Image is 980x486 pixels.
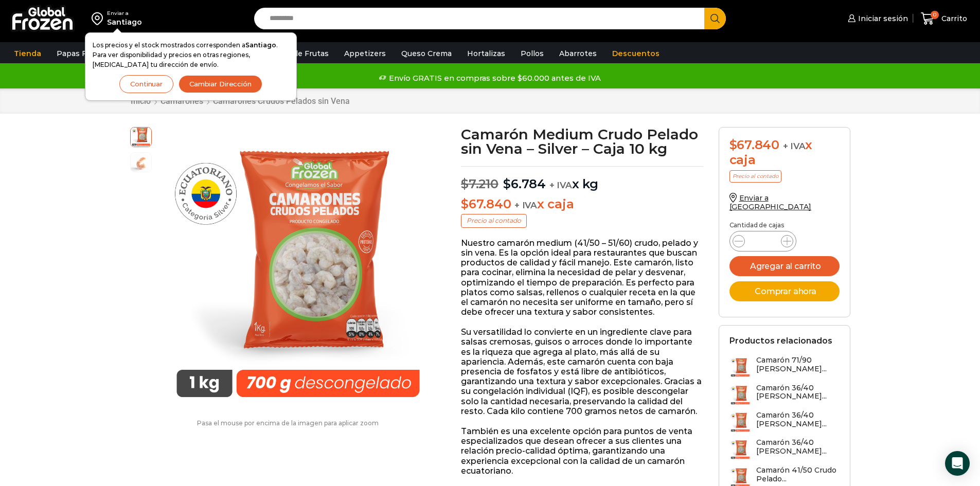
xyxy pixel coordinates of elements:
p: También es una excelente opción para puntos de venta especializados que desean ofrecer a sus clie... [461,426,703,476]
span: $ [461,176,469,191]
p: Su versatilidad lo convierte en un ingrediente clave para salsas cremosas, guisos o arroces donde... [461,327,703,416]
button: Search button [704,8,726,29]
a: Inicio [130,96,151,106]
p: Los precios y el stock mostrados corresponden a . Para ver disponibilidad y precios en otras regi... [93,40,289,70]
h3: Camarón 36/40 [PERSON_NAME]... [756,438,840,456]
a: Iniciar sesión [845,8,908,29]
div: x caja [729,138,840,168]
h3: Camarón 71/90 [PERSON_NAME]... [756,356,840,373]
a: Enviar a [GEOGRAPHIC_DATA] [729,193,812,211]
bdi: 67.840 [729,137,779,152]
a: Camarón 36/40 [PERSON_NAME]... [729,384,840,406]
button: Cambiar Dirección [179,75,262,93]
a: Camarón 36/40 [PERSON_NAME]... [729,438,840,460]
bdi: 6.784 [503,176,546,191]
p: x caja [461,197,703,212]
h3: Camarón 36/40 [PERSON_NAME]... [756,411,840,428]
p: Precio al contado [729,170,781,183]
input: Product quantity [753,234,773,248]
span: $ [503,176,511,191]
a: Descuentos [607,44,665,63]
a: Hortalizas [462,44,510,63]
span: + IVA [514,200,537,210]
a: Camarón 36/40 [PERSON_NAME]... [729,411,840,433]
a: Camarones [160,96,204,106]
a: Camarones Crudos Pelados sin Vena [212,96,350,106]
strong: Santiago [245,41,276,49]
a: Pulpa de Frutas [264,44,334,63]
div: Santiago [107,17,142,27]
h1: Camarón Medium Crudo Pelado sin Vena – Silver – Caja 10 kg [461,127,703,156]
span: Iniciar sesión [856,13,908,24]
a: Abarrotes [554,44,602,63]
button: Comprar ahora [729,281,840,301]
img: address-field-icon.svg [92,10,107,27]
a: Camarón 71/90 [PERSON_NAME]... [729,356,840,378]
a: 0 Carrito [918,7,970,31]
nav: Breadcrumb [130,96,350,106]
h2: Productos relacionados [729,336,832,346]
h3: Camarón 41/50 Crudo Pelado... [756,466,840,483]
p: Nuestro camarón medium (41/50 – 51/60) crudo, pelado y sin vena. Es la opción ideal para restaura... [461,238,703,317]
p: Cantidad de cajas [729,222,840,229]
span: 0 [931,11,939,19]
span: + IVA [783,141,806,151]
span: + IVA [549,180,572,190]
span: camaron-sin-cascara [131,153,151,173]
a: Appetizers [339,44,391,63]
p: x kg [461,166,703,192]
span: Carrito [939,13,967,24]
div: Enviar a [107,10,142,17]
a: Tienda [9,44,46,63]
bdi: 67.840 [461,196,511,211]
h3: Camarón 36/40 [PERSON_NAME]... [756,384,840,401]
a: Papas Fritas [51,44,109,63]
button: Agregar al carrito [729,256,840,276]
button: Continuar [119,75,173,93]
a: Queso Crema [396,44,457,63]
p: Pasa el mouse por encima de la imagen para aplicar zoom [130,420,446,427]
span: PM04004043 [131,126,151,147]
p: Precio al contado [461,214,527,227]
bdi: 7.210 [461,176,498,191]
span: $ [729,137,737,152]
span: $ [461,196,469,211]
a: Pollos [515,44,549,63]
div: Open Intercom Messenger [945,451,970,476]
